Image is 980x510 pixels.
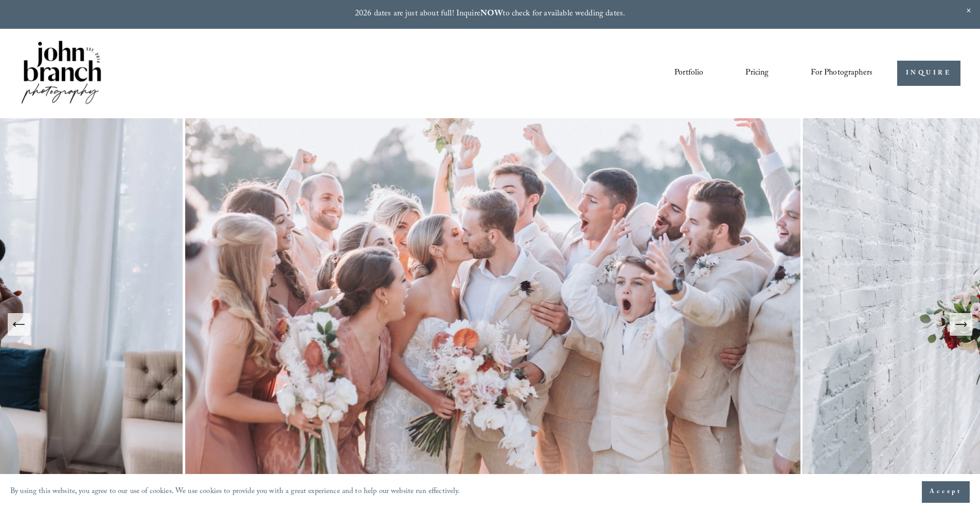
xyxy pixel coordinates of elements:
button: Previous Slide [8,313,30,336]
span: Accept [930,487,962,497]
p: By using this website, you agree to our use of cookies. We use cookies to provide you with a grea... [10,485,460,500]
a: Pricing [745,65,769,82]
a: Portfolio [674,65,703,82]
a: folder dropdown [811,65,872,82]
button: Next Slide [950,313,972,336]
button: Accept [922,481,970,503]
img: John Branch IV Photography [20,39,103,108]
span: For Photographers [811,65,872,81]
a: INQUIRE [897,61,960,86]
